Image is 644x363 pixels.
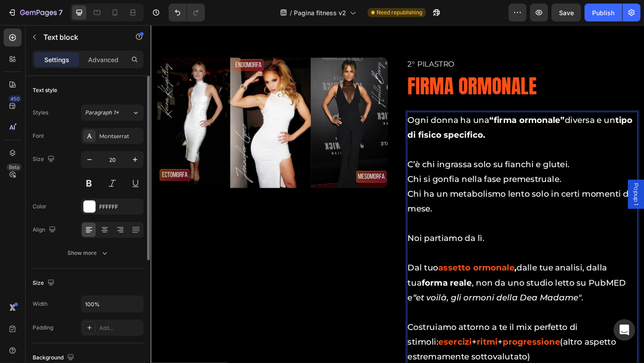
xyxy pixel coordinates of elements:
div: Montserrat [99,132,141,140]
div: Width [33,300,47,308]
strong: progressione [383,339,445,350]
button: Save [551,4,581,21]
span: Popup 1 [523,172,532,196]
strong: “firma ormonale” [369,98,450,109]
div: Color [33,203,47,211]
strong: forma reale [295,275,349,286]
input: Auto [81,296,143,312]
div: Open Intercom Messenger [614,319,635,341]
p: Dal tuo dalle tue analisi, dalla tua , non da uno studio letto su PubMED e . [280,256,529,304]
strong: , [396,259,398,270]
p: 7 [59,7,63,18]
div: Size [33,153,56,165]
div: Publish [592,8,614,17]
span: Save [559,9,574,17]
span: Need republishing [377,8,422,17]
button: Show more [33,245,144,261]
span: Pagina fitness v2 [294,8,346,17]
div: Font [33,132,44,140]
div: Undo/Redo [169,4,205,21]
strong: ritmi [355,339,377,350]
img: gempages_571219258252461280-b9dd2525-d1c1-46b3-ae0d-25aa7247285b.webp [7,36,258,177]
div: Add... [99,324,141,332]
div: Styles [33,109,48,117]
p: C’è chi ingrassa solo su fianchi e glutei. [280,144,529,160]
span: FIRMA ORMONALE [280,51,420,83]
div: Size [33,277,56,289]
div: Show more [68,249,109,257]
p: Chi ha un metabolismo lento solo in certi momenti del mese. [280,176,529,208]
strong: esercizi [313,339,349,350]
iframe: Design area [151,25,644,363]
div: FFFFFF [99,203,141,211]
span: Paragraph 1* [85,109,119,117]
span: 2° Pilastro [280,38,330,47]
i: “et voilà, gli ormoni della Dea Madame" [285,291,469,302]
button: 7 [4,4,67,21]
p: Advanced [88,55,119,64]
div: Beta [7,164,21,171]
div: 450 [8,95,21,102]
div: Align [33,224,58,236]
p: Settings [44,55,69,64]
p: Text block [43,32,119,42]
div: Padding [33,324,53,332]
p: Ogni donna ha una diversa e un [280,95,529,127]
button: Publish [585,4,622,21]
span: / [290,8,292,17]
button: Paragraph 1* [81,105,144,121]
p: Chi si gonfia nella fase premestruale. [280,160,529,176]
strong: assetto ormonale [313,259,396,270]
p: Noi partiamo da lì. [280,224,529,240]
div: Text style [33,86,57,94]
